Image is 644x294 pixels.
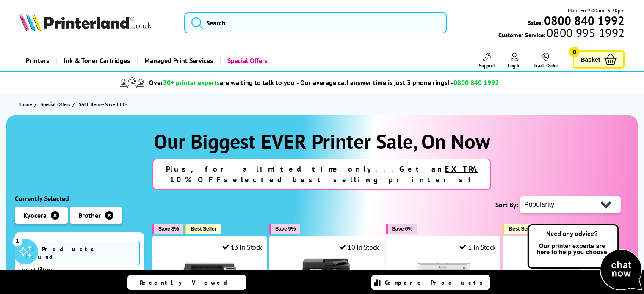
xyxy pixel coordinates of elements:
strong: Plus, for a limited time only...Get an selected best selling printers! [166,164,478,184]
button: Best Seller [185,224,221,234]
h1: Our Biggest EVER Printer Sale, On Now [15,128,629,154]
span: Support [479,62,495,69]
u: EXTRA 10% OFF [170,164,478,184]
span: 0 [569,47,580,57]
a: Basket 0 [573,50,625,69]
a: Support [479,53,495,69]
b: 0800 840 1992 [544,13,625,28]
div: 13 In Stock [222,243,262,251]
span: 20 Products Found [19,241,140,265]
button: reset filters [19,266,56,274]
span: Save 6% [392,225,412,232]
span: - Our average call answer time is just 3 phone rings! - [296,78,499,87]
div: Currently Selected [15,194,144,203]
button: Save 9% [269,224,300,234]
span: Special Offers [41,100,70,109]
a: Home [19,100,34,109]
span: Brother [78,211,101,220]
span: Over are waiting to talk to you [149,78,295,87]
div: 1 In Stock [459,243,496,251]
span: Best Seller [191,225,216,232]
span: Ink & Toner Cartridges [64,50,130,71]
span: Best Seller [509,225,534,232]
div: 10 In Stock [339,243,379,251]
div: 1 [13,236,22,245]
a: Managed Print Services [136,50,219,71]
span: Mon - Fri 9:00am - 5:30pm [568,6,625,14]
img: Open Live Chat window [525,223,644,292]
span: Sales: [528,19,543,27]
span: Sort By: [495,201,518,209]
a: Printerland Logo [19,13,174,33]
button: Best Seller [503,224,539,234]
span: Log In [508,62,521,69]
span: Recently Viewed [140,279,236,286]
span: Kyocera [23,211,47,220]
button: Save 6% [386,224,417,234]
span: Save 9% [275,225,296,232]
span: Customer Service: [498,29,625,39]
span: Save 8% [158,225,179,232]
span: SALE Items- Save £££s [79,101,127,107]
a: Recently Viewed [127,275,246,290]
a: Compare Products [371,275,490,290]
span: 0800 995 1992 [545,29,625,37]
a: Special Offers [219,50,274,71]
img: Printerland Logo [19,13,152,31]
button: Save 8% [152,224,183,234]
a: Ink & Toner Cartridges [55,50,136,71]
a: 0800 840 1992 [543,16,625,25]
a: Special Offers [41,100,72,109]
a: Log In [508,53,521,69]
span: Compare Products [385,279,487,286]
a: Printers [19,50,55,71]
span: 30+ printer experts [163,78,220,87]
span: Basket [580,54,600,65]
a: Track Order [533,53,558,69]
input: Search [184,12,447,33]
span: 0800 840 1992 [453,78,499,87]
